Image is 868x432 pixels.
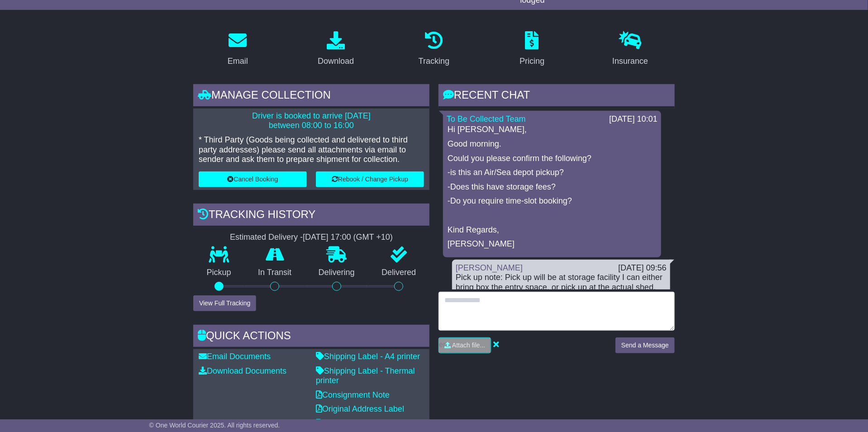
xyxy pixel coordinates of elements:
a: Insurance [606,28,654,71]
p: Could you please confirm the following? [448,154,657,164]
button: Send a Message [615,337,675,353]
div: Quick Actions [193,325,429,349]
a: Download [312,28,360,71]
a: [PERSON_NAME] [456,263,523,272]
a: Pricing [514,28,550,71]
p: In Transit [245,268,305,278]
div: RECENT CHAT [439,84,675,109]
p: -is this an Air/Sea depot pickup? [448,168,657,178]
a: Email Documents [199,352,271,361]
div: [DATE] 10:01 [609,114,658,124]
a: Original Address Label [316,404,404,413]
div: Tracking history [193,204,429,228]
a: Email [222,28,254,71]
div: Insurance [612,55,648,67]
a: Tracking [413,28,455,71]
p: -Do you require time-slot booking? [448,196,657,206]
button: Rebook / Change Pickup [316,171,424,187]
div: Download [318,55,354,67]
p: Good morning. [448,139,657,149]
p: Delivered [368,268,430,278]
div: Email [228,55,248,67]
a: To Be Collected Team [447,114,526,123]
p: Kind Regards, [448,225,657,235]
a: Consignment Note [316,390,390,399]
p: Hi [PERSON_NAME], [448,125,657,135]
div: Tracking [419,55,449,67]
a: Shipping Label - Thermal printer [316,366,415,385]
a: Download Documents [199,366,286,375]
button: Cancel Booking [199,171,307,187]
div: Estimated Delivery - [193,233,429,242]
p: Delivering [305,268,368,278]
p: * Third Party (Goods being collected and delivered to third party addresses) please send all atta... [199,135,424,165]
div: Pick up note: Pick up will be at storage facility I can either bring box the entry space, or pick... [456,273,667,302]
p: Pickup [193,268,245,278]
button: View Full Tracking [193,295,256,311]
div: Manage collection [193,84,429,109]
div: [DATE] 17:00 (GMT +10) [303,233,393,242]
a: Shipping Label - A4 printer [316,352,420,361]
span: © One World Courier 2025. All rights reserved. [149,422,280,429]
p: [PERSON_NAME] [448,239,657,249]
div: Pricing [520,55,544,67]
p: -Does this have storage fees? [448,182,657,192]
div: [DATE] 09:56 [618,263,667,273]
p: Driver is booked to arrive [DATE] between 08:00 to 16:00 [199,111,424,131]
